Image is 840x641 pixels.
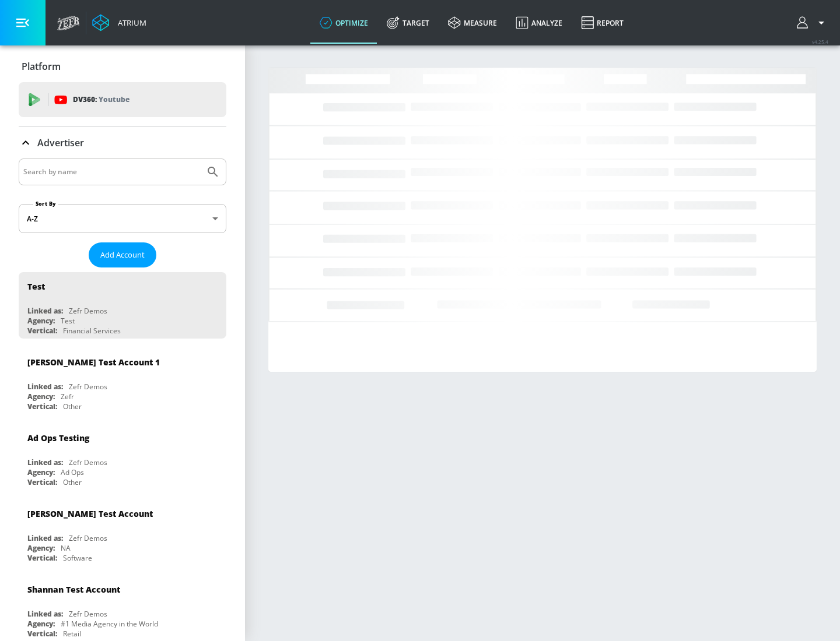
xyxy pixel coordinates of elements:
[812,38,828,45] span: v 4.25.4
[27,432,89,443] div: Ad Ops Testing
[439,2,506,44] a: measure
[19,50,226,83] div: Platform
[19,348,226,414] div: [PERSON_NAME] Test Account 1Linked as:Zefr DemosAgency:ZefrVertical:Other
[69,533,107,543] div: Zefr Demos
[506,2,572,44] a: Analyze
[27,543,55,553] div: Agency:
[99,93,129,105] p: Youtube
[27,306,63,316] div: Linked as:
[27,281,45,292] div: Test
[92,14,146,31] a: Atrium
[69,306,107,316] div: Zefr Demos
[61,467,84,477] div: Ad Ops
[69,609,107,619] div: Zefr Demos
[27,401,57,411] div: Vertical:
[37,136,84,149] p: Advertiser
[19,272,226,339] div: TestLinked as:Zefr DemosAgency:TestVertical:Financial Services
[23,164,200,179] input: Search by name
[27,382,63,392] div: Linked as:
[27,357,160,368] div: [PERSON_NAME] Test Account 1
[572,2,633,44] a: Report
[19,499,226,566] div: [PERSON_NAME] Test AccountLinked as:Zefr DemosAgency:NAVertical:Software
[27,584,120,595] div: Shannan Test Account
[19,126,226,159] div: Advertiser
[69,457,107,467] div: Zefr Demos
[27,609,63,619] div: Linked as:
[377,2,439,44] a: Target
[27,619,55,629] div: Agency:
[27,467,55,477] div: Agency:
[27,477,57,487] div: Vertical:
[61,316,75,326] div: Test
[61,619,158,629] div: #1 Media Agency in the World
[19,204,226,233] div: A-Z
[63,401,82,411] div: Other
[310,2,377,44] a: optimize
[73,93,129,106] p: DV360:
[89,242,156,267] button: Add Account
[27,326,57,336] div: Vertical:
[63,326,121,336] div: Financial Services
[22,60,61,73] p: Platform
[113,17,146,28] div: Atrium
[27,553,57,563] div: Vertical:
[27,508,153,519] div: [PERSON_NAME] Test Account
[63,553,92,563] div: Software
[63,629,81,639] div: Retail
[61,543,71,553] div: NA
[27,457,63,467] div: Linked as:
[33,200,58,207] label: Sort By
[19,424,226,490] div: Ad Ops TestingLinked as:Zefr DemosAgency:Ad OpsVertical:Other
[100,248,145,262] span: Add Account
[27,392,55,401] div: Agency:
[69,382,107,392] div: Zefr Demos
[27,629,57,639] div: Vertical:
[61,392,74,401] div: Zefr
[19,82,226,117] div: DV360: Youtube
[27,533,63,543] div: Linked as:
[63,477,82,487] div: Other
[27,316,55,326] div: Agency:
